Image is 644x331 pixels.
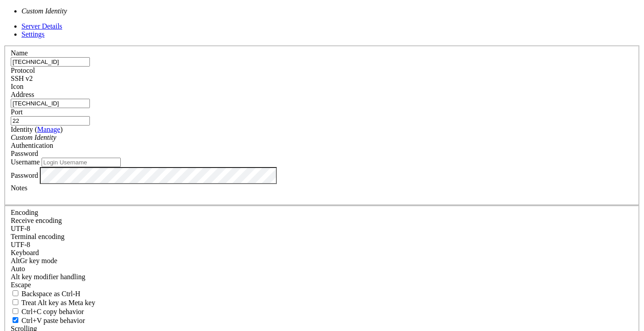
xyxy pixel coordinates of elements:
[11,108,23,116] label: Port
[21,7,67,15] i: Custom Identity
[11,116,90,126] input: Port Number
[11,225,633,233] div: UTF-8
[11,281,633,289] div: Escape
[11,49,28,57] label: Name
[11,225,30,232] span: UTF-8
[11,265,633,273] div: Auto
[11,91,34,98] label: Address
[11,299,95,306] label: Whether the Alt key acts as a Meta key or as a distinct Alt key.
[37,126,60,133] a: Manage
[11,99,90,108] input: Host Name or IP
[13,317,18,323] input: Ctrl+V paste behavior
[35,126,63,133] span: ( )
[11,126,63,133] label: Identity
[11,75,33,82] span: SSH v2
[11,142,53,149] label: Authentication
[11,290,80,297] label: If true, the backspace should send BS ('\x08', aka ^H). Otherwise the backspace key should send '...
[21,22,62,30] a: Server Details
[11,281,31,289] span: Escape
[21,30,45,38] a: Settings
[11,134,633,142] div: Custom Identity
[13,308,18,314] input: Ctrl+C copy behavior
[11,158,40,166] label: Username
[11,273,85,281] label: Controls how the Alt key is handled. Escape: Send an ESC prefix. 8-Bit: Add 128 to the typed char...
[21,308,84,315] span: Ctrl+C copy behavior
[11,67,35,74] label: Protocol
[11,134,56,141] i: Custom Identity
[11,308,84,315] label: Ctrl-C copies if true, send ^C to host if false. Ctrl-Shift-C sends ^C to host if true, copies if...
[11,265,25,272] span: Auto
[11,184,27,192] label: Notes
[11,241,633,249] div: UTF-8
[11,75,633,83] div: SSH v2
[11,150,38,157] span: Password
[11,57,90,67] input: Server Name
[11,257,57,264] label: Set the expected encoding for data received from the host. If the encodings do not match, visual ...
[11,241,30,248] span: UTF-8
[21,290,80,297] span: Backspace as Ctrl-H
[11,217,62,224] label: Set the expected encoding for data received from the host. If the encodings do not match, visual ...
[11,83,23,90] label: Icon
[11,249,39,256] label: Keyboard
[11,209,38,216] label: Encoding
[11,233,64,240] label: The default terminal encoding. ISO-2022 enables character map translations (like graphics maps). ...
[13,299,18,305] input: Treat Alt key as Meta key
[13,290,18,296] input: Backspace as Ctrl-H
[21,299,95,306] span: Treat Alt key as Meta key
[11,150,633,158] div: Password
[11,171,38,179] label: Password
[11,317,85,324] label: Ctrl+V pastes if true, sends ^V to host if false. Ctrl+Shift+V sends ^V to host if true, pastes i...
[21,317,85,324] span: Ctrl+V paste behavior
[42,158,121,167] input: Login Username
